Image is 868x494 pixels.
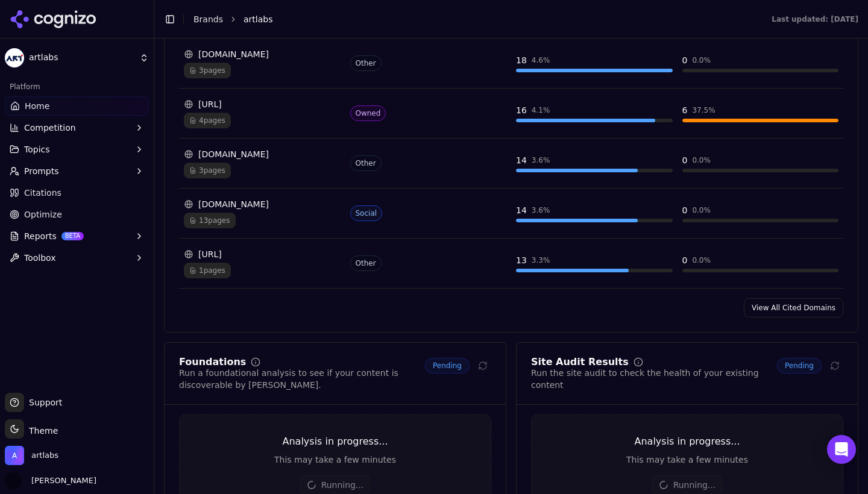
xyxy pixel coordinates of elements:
[692,255,711,265] div: 0.0 %
[350,255,382,271] span: Other
[516,254,527,266] div: 13
[5,205,149,224] a: Optimize
[24,396,62,408] span: Support
[5,248,149,267] button: Toolbox
[24,208,62,220] span: Optimize
[5,77,149,96] div: Platform
[24,426,58,436] span: Theme
[24,165,59,177] span: Prompts
[24,252,56,264] span: Toolbox
[184,213,236,228] span: 13 pages
[744,298,843,317] a: View All Cited Domains
[180,454,491,466] div: This may take a few minutes
[350,55,382,71] span: Other
[5,96,149,116] a: Home
[532,155,550,165] div: 3.6 %
[27,475,96,486] span: [PERSON_NAME]
[532,205,550,215] div: 3.6 %
[5,161,149,181] button: Prompts
[24,187,61,199] span: Citations
[184,48,341,60] div: [DOMAIN_NAME]
[184,248,341,260] div: [URL]
[350,155,382,171] span: Other
[5,48,24,67] img: artlabs
[532,454,843,466] div: This may take a few minutes
[179,357,246,367] div: Foundations
[61,232,84,240] span: BETA
[24,230,57,242] span: Reports
[184,113,231,128] span: 4 pages
[692,55,711,65] div: 0.0 %
[29,52,134,63] span: artlabs
[179,367,425,391] div: Run a foundational analysis to see if your content is discoverable by [PERSON_NAME].
[777,358,822,374] span: Pending
[184,198,341,210] div: [DOMAIN_NAME]
[516,204,527,216] div: 14
[5,183,149,202] a: Citations
[350,205,383,221] span: Social
[692,105,715,115] div: 37.5 %
[350,105,386,121] span: Owned
[184,263,231,278] span: 1 pages
[516,104,527,116] div: 16
[516,154,527,166] div: 14
[682,204,688,216] div: 0
[5,227,149,246] button: ReportsBETA
[5,446,24,465] img: artlabs
[24,143,50,155] span: Topics
[425,358,470,374] span: Pending
[532,255,550,265] div: 3.3 %
[692,155,711,165] div: 0.0 %
[682,104,688,116] div: 6
[179,11,843,289] div: Data table
[184,98,341,110] div: [URL]
[692,205,711,215] div: 0.0 %
[184,148,341,160] div: [DOMAIN_NAME]
[532,105,550,115] div: 4.1 %
[772,14,858,24] div: Last updated: [DATE]
[244,13,272,25] span: artlabs
[516,54,527,66] div: 18
[5,472,22,489] img: Mahdi Kazempour
[532,434,843,449] div: Analysis in progress...
[193,13,747,25] nav: breadcrumb
[5,446,58,465] button: Open organization switcher
[5,118,149,137] button: Competition
[180,434,491,449] div: Analysis in progress...
[31,450,58,461] span: artlabs
[827,435,856,464] div: Open Intercom Messenger
[184,63,231,78] span: 3 pages
[682,54,688,66] div: 0
[25,100,49,112] span: Home
[24,122,76,134] span: Competition
[184,163,231,178] span: 3 pages
[682,154,688,166] div: 0
[532,55,550,65] div: 4.6 %
[531,357,629,367] div: Site Audit Results
[682,254,688,266] div: 0
[5,140,149,159] button: Topics
[5,472,96,489] button: Open user button
[193,14,223,24] a: Brands
[531,367,777,391] div: Run the site audit to check the health of your existing content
